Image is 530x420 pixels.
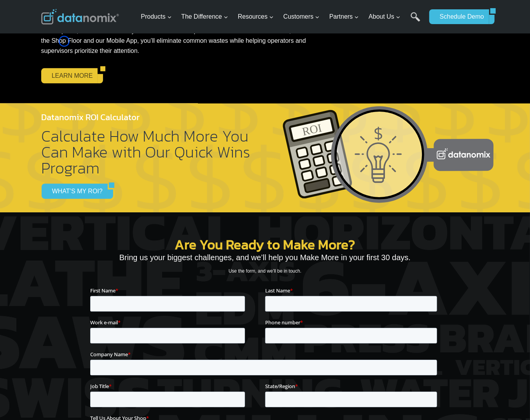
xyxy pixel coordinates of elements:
[181,12,228,22] span: The Difference
[90,251,440,264] p: Bring us your biggest challenges, and we’ll help you Make More in your first 30 days.
[4,282,129,416] iframe: Popup CTA
[283,12,320,22] span: Customers
[42,184,108,198] a: WHAT’S MY ROI?
[90,238,440,251] h2: Are You Ready to Make More?
[138,4,425,30] nav: Primary Navigation
[90,268,440,275] p: Use the form, and we’ll be in touch.
[369,12,401,22] span: About Us
[41,68,98,83] a: LEARN MORE
[42,128,253,176] h2: Calculate How Much More You Can Make with Our Quick Wins Program
[141,12,171,22] span: Products
[411,12,420,30] a: Search
[429,9,489,24] a: Schedule Demo
[41,16,317,56] p: Every new Datanomix customer starts with Quick Wins: a focused plan to recover machine hours, boo...
[41,9,119,24] img: Datanomix
[491,383,530,420] iframe: Chat Widget
[282,105,495,204] img: Datanomix ROI Calculator
[42,111,253,124] h4: Datanomix ROI Calculator
[329,12,359,22] span: Partners
[238,12,274,22] span: Resources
